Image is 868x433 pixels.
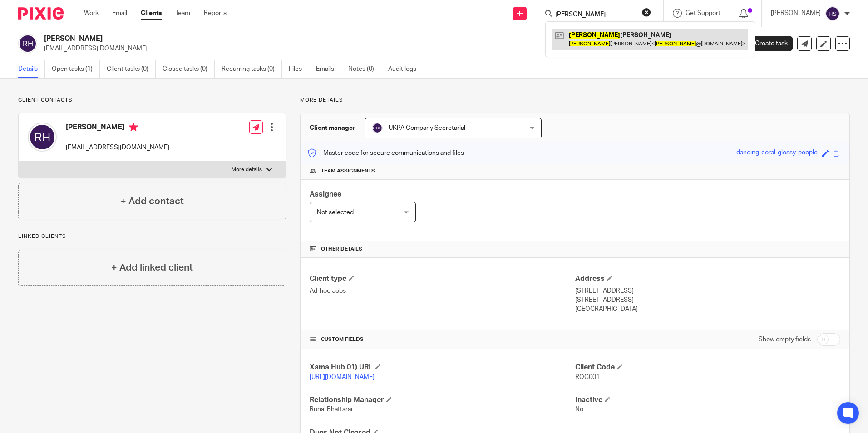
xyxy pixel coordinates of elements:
span: Runal Bhattarai [310,406,352,413]
h4: + Add contact [120,194,184,208]
a: Team [175,9,190,18]
span: UKPA Company Secretarial [389,125,465,131]
p: More details [300,97,850,104]
a: Work [84,9,99,18]
a: Client tasks (0) [107,60,156,78]
h4: [PERSON_NAME] [66,123,169,134]
a: Notes (0) [348,60,381,78]
h4: Relationship Manager [310,395,575,405]
label: Show empty fields [759,335,811,344]
h4: Xama Hub 01) URL [310,363,575,372]
p: [STREET_ADDRESS] [575,286,840,295]
p: Master code for secure communications and files [307,148,464,157]
h3: Client manager [310,123,355,133]
a: Audit logs [388,60,423,78]
span: Team assignments [321,167,375,175]
img: svg%3E [825,6,840,21]
span: Not selected [317,209,354,216]
span: Assignee [310,191,341,198]
img: svg%3E [18,34,37,53]
span: ROG001 [575,374,600,380]
p: Ad-hoc Jobs [310,286,575,295]
p: More details [232,166,262,173]
span: No [575,406,583,413]
a: Emails [316,60,341,78]
a: Clients [141,9,162,18]
a: Details [18,60,45,78]
p: [GEOGRAPHIC_DATA] [575,305,840,314]
h4: Address [575,274,840,284]
p: [STREET_ADDRESS] [575,295,840,305]
i: Primary [129,123,138,132]
div: dancing-coral-glossy-people [736,148,818,158]
h4: + Add linked client [111,261,193,275]
span: Get Support [686,10,720,16]
h4: CUSTOM FIELDS [310,336,575,343]
a: Recurring tasks (0) [222,60,282,78]
p: [EMAIL_ADDRESS][DOMAIN_NAME] [66,143,169,152]
img: svg%3E [372,123,383,133]
a: Files [289,60,309,78]
p: [EMAIL_ADDRESS][DOMAIN_NAME] [44,44,726,53]
a: Email [112,9,127,18]
h4: Client type [310,274,575,284]
img: Pixie [18,7,64,20]
a: Reports [204,9,227,18]
img: svg%3E [28,123,57,152]
a: Open tasks (1) [52,60,100,78]
a: [URL][DOMAIN_NAME] [310,374,375,380]
span: Other details [321,246,362,253]
a: Create task [740,36,793,51]
h2: [PERSON_NAME] [44,34,590,44]
p: Linked clients [18,233,286,240]
p: Client contacts [18,97,286,104]
h4: Client Code [575,363,840,372]
button: Clear [642,8,651,17]
a: Closed tasks (0) [163,60,215,78]
h4: Inactive [575,395,840,405]
p: [PERSON_NAME] [771,9,821,18]
input: Search [554,11,636,19]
